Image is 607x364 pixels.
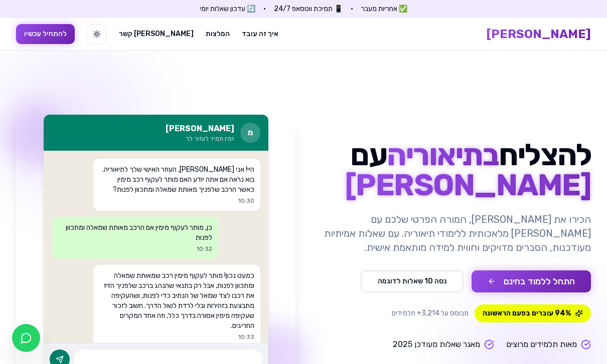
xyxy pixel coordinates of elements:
[475,304,591,322] span: 94% עוברים בפעם הראשונה
[361,4,407,14] span: ✅ אחריות מעבר
[99,162,254,192] p: היי! אני [PERSON_NAME], העוזר האישי שלך לתיאוריה. בוא נראה אם אתה יודע האם מותר לעקוף רכב מימין כ...
[392,308,469,318] span: מבוסס על 3,214+ תלמידים
[487,26,591,42] a: [PERSON_NAME]
[387,137,499,173] span: בתיאוריה
[345,167,591,203] span: [PERSON_NAME]
[166,120,234,132] h3: [PERSON_NAME]
[361,270,464,292] button: נסה 10 שאלות לדוגמה
[119,29,194,39] a: [PERSON_NAME] קשר
[58,242,213,250] p: 10:32
[206,29,230,39] a: המלצות
[472,270,591,292] button: התחל ללמוד בחינם
[12,324,40,352] a: צ'אט בוואטסאפ
[274,4,343,14] span: 📱 תמיכת ווטסאפ 24/7
[99,330,254,338] p: 10:33
[166,132,234,140] p: זמין תמיד לעזור לך
[312,212,591,254] p: הכירו את [PERSON_NAME], המורה הפרטי שלכם עם [PERSON_NAME] מלאכותית ללימודי תיאוריה. עם שאלות אמית...
[351,4,353,14] span: •
[312,140,591,200] h1: להצליח עם
[200,4,255,14] span: 🔄 עדכון שאלות יומי
[16,24,75,44] button: להתחיל עכשיו
[240,120,260,140] div: מ
[99,268,254,328] p: כמעט נכון! מותר לעקוף מימין רכב שמאותת שמאלה ומתכוון לפנות, אבל רק בתנאי שהנהג ברכב שלפניך הזיז א...
[99,194,254,202] p: 10:30
[393,338,480,350] span: מאגר שאלות מעודכן 2025
[263,4,266,14] span: •
[506,338,577,350] span: מאות תלמידים מרוצים
[242,29,278,39] a: איך זה עובד
[58,220,213,240] p: כן, מותר לעקוף מימין אם הרכב מאותת שמאלה ומתכוון לפנות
